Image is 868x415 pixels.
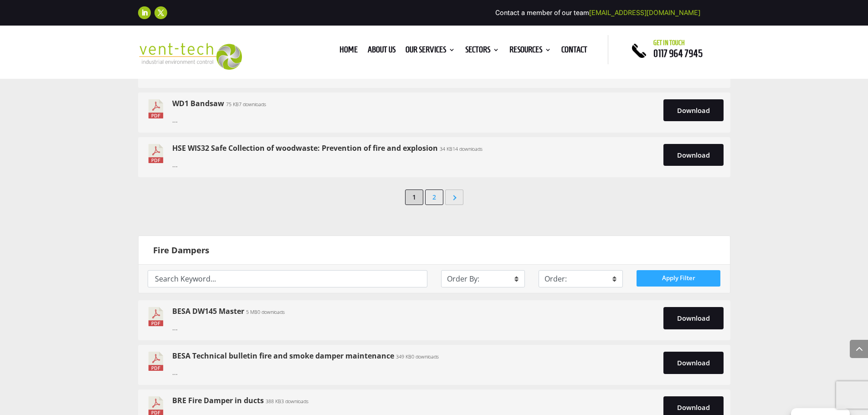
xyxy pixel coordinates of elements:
a: BESA DW145 Master [172,306,244,316]
a: About us [368,46,395,56]
h3: Fire Dampers [153,245,721,255]
a: Download [663,352,724,374]
a: 0117 964 7945 [653,48,703,59]
a: Contact [561,46,587,56]
a: WD1 Bandsaw [172,98,224,108]
a: Follow on X [154,6,167,19]
a: Resources [509,46,551,56]
img: Icon [145,307,167,326]
span: 34 KB 14 downloads [440,146,483,152]
span: 349 KB 0 downloads [396,354,439,360]
a: HSE WIS32 Safe Collection of woodwaste: Prevention of fire and explosion [172,143,438,153]
img: Icon [145,99,167,118]
span: 388 KB 3 downloads [266,398,308,405]
a: Download [663,99,724,121]
div: ... [172,144,663,170]
span: 75 KB 7 downloads [226,101,266,108]
div: ... [172,352,663,378]
span: 5 MB 0 downloads [246,309,285,315]
span: Get in touch [653,39,685,46]
span: Contact a member of our team [495,9,700,17]
a: Follow on LinkedIn [138,6,151,19]
img: Icon [145,144,167,163]
a: Our Services [406,46,455,56]
a: 2 [425,190,443,205]
a: Sectors [465,46,499,56]
a: BRE Fire Damper in ducts [172,395,264,405]
a: BESA Technical bulletin fire and smoke damper maintenance [172,351,394,361]
a: Download [663,144,724,166]
div: ... [172,99,663,126]
button: Apply Filter [637,270,721,287]
a: Home [339,46,358,56]
input: Search Keyword... [148,270,427,287]
a: Download [663,307,724,329]
a: [EMAIL_ADDRESS][DOMAIN_NAME] [589,9,700,17]
span: 1 [405,190,423,205]
img: Icon [145,352,167,371]
div: ... [172,307,663,333]
img: 2023-09-27T08_35_16.549ZVENT-TECH---Clear-background [138,43,242,70]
